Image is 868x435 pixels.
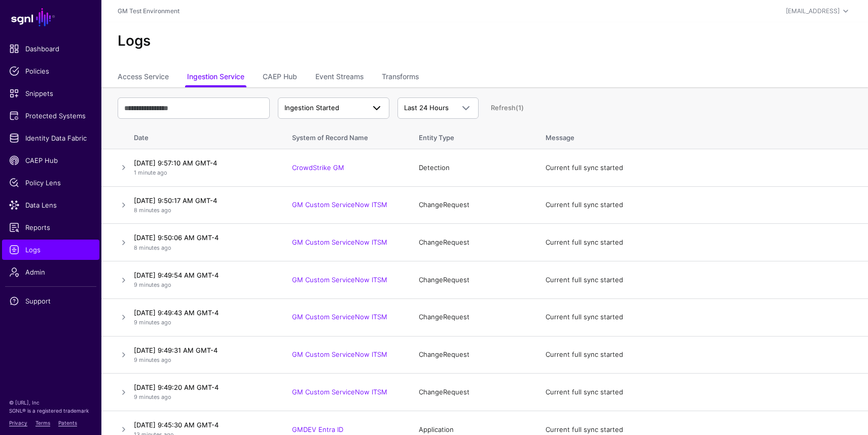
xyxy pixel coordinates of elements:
a: Event Streams [315,68,364,87]
p: 8 minutes ago [134,244,272,252]
p: 1 minute ago [134,169,272,177]
p: © [URL], Inc [9,398,92,407]
h4: [DATE] 9:50:17 AM GMT-4 [134,196,272,205]
span: Dashboard [9,44,92,54]
td: Detection [409,149,535,187]
p: SGNL® is a registered trademark [9,407,92,415]
a: Data Lens [2,195,99,215]
h2: Logs [118,32,852,50]
span: Data Lens [9,200,92,210]
td: ChangeRequest [409,336,535,374]
span: Admin [9,267,92,277]
a: Snippets [2,83,99,104]
a: Logs [2,240,99,260]
a: Identity Data Fabric [2,128,99,148]
span: Logs [9,245,92,255]
span: Snippets [9,88,92,98]
h4: [DATE] 9:49:54 AM GMT-4 [134,271,272,280]
span: Protected Systems [9,111,92,121]
a: Transforms [382,68,419,87]
td: ChangeRequest [409,224,535,261]
td: ChangeRequest [409,186,535,224]
span: Identity Data Fabric [9,133,92,143]
a: GM Test Environment [118,7,179,15]
td: Current full sync started [535,186,868,224]
a: Access Service [118,68,169,87]
a: GM Custom ServiceNow ITSM [292,200,387,209]
th: Message [535,123,868,149]
p: 9 minutes ago [134,393,272,401]
h4: [DATE] 9:49:20 AM GMT-4 [134,383,272,392]
h4: [DATE] 9:50:06 AM GMT-4 [134,233,272,242]
div: [EMAIL_ADDRESS] [786,7,840,16]
a: Reports [2,217,99,238]
a: CrowdStrike GM [292,163,344,172]
p: 8 minutes ago [134,206,272,215]
a: Policies [2,61,99,81]
a: Terms [35,420,50,426]
a: Patents [58,420,77,426]
a: Policy Lens [2,173,99,193]
h4: [DATE] 9:45:30 AM GMT-4 [134,420,272,429]
a: Admin [2,262,99,282]
p: 9 minutes ago [134,356,272,364]
h4: [DATE] 9:49:43 AM GMT-4 [134,308,272,317]
a: GM Custom ServiceNow ITSM [292,388,387,396]
span: Last 24 Hours [404,104,449,112]
a: GM Custom ServiceNow ITSM [292,350,387,358]
a: SGNL [6,6,95,28]
a: Refresh (1) [491,104,524,112]
p: 9 minutes ago [134,281,272,289]
h4: [DATE] 9:49:31 AM GMT-4 [134,346,272,355]
td: ChangeRequest [409,298,535,336]
th: Entity Type [409,123,535,149]
span: Policies [9,66,92,76]
a: Protected Systems [2,106,99,126]
a: Privacy [9,420,27,426]
span: CAEP Hub [9,155,92,165]
span: Ingestion Started [284,104,339,112]
td: ChangeRequest [409,374,535,411]
a: GM Custom ServiceNow ITSM [292,276,387,284]
a: CAEP Hub [2,150,99,171]
td: Current full sync started [535,374,868,411]
span: Support [9,296,92,306]
a: GMDEV Entra ID [292,425,343,433]
span: Reports [9,222,92,232]
h4: [DATE] 9:57:10 AM GMT-4 [134,158,272,168]
th: System of Record Name [282,123,409,149]
a: Dashboard [2,39,99,59]
td: Current full sync started [535,224,868,261]
p: 9 minutes ago [134,318,272,327]
td: Current full sync started [535,298,868,336]
td: Current full sync started [535,149,868,187]
a: CAEP Hub [263,68,297,87]
a: GM Custom ServiceNow ITSM [292,238,387,246]
td: Current full sync started [535,261,868,299]
td: Current full sync started [535,336,868,374]
th: Date [130,123,282,149]
a: GM Custom ServiceNow ITSM [292,313,387,321]
span: Policy Lens [9,178,92,188]
a: Ingestion Service [187,68,244,87]
td: ChangeRequest [409,261,535,299]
